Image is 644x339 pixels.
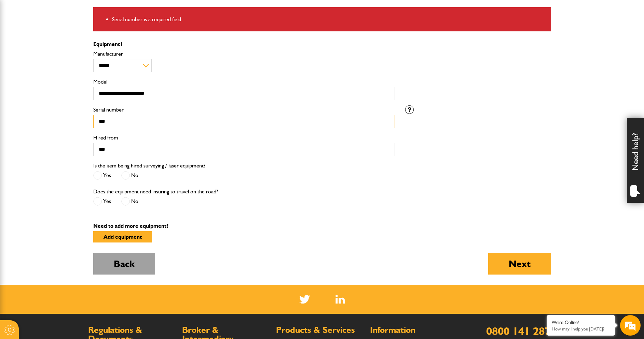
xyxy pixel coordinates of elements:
label: No [121,171,138,180]
li: Serial number is a required field [112,15,546,24]
label: Does the equipment need insuring to travel on the road? [93,189,218,194]
div: We're Online! [552,320,610,325]
a: 0800 141 2877 [486,324,556,338]
img: Linked In [335,295,345,304]
label: Yes [93,171,111,180]
div: Minimize live chat window [112,3,128,20]
em: Start Chat [93,210,124,219]
div: Chat with us now [36,38,115,47]
p: How may I help you today? [552,326,610,331]
div: Need help? [627,118,644,203]
label: No [121,197,138,206]
input: Enter your last name [9,63,125,78]
label: Manufacturer [93,51,395,57]
label: Hired from [93,135,395,141]
button: Back [93,253,155,275]
input: Enter your phone number [9,103,125,118]
label: Serial number [93,107,395,113]
button: Add equipment [93,231,152,242]
textarea: Type your message and hit 'Enter' [9,123,125,204]
label: Yes [93,197,111,206]
button: Next [488,253,551,275]
input: Enter your email address [9,83,125,98]
img: d_20077148190_company_1631870298795_20077148190 [12,38,29,47]
p: Need to add more equipment? [93,223,551,229]
label: Is the item being hired surveying / laser equipment? [93,163,205,168]
label: Model [93,79,395,85]
h2: Information [370,326,457,335]
h2: Products & Services [276,326,363,335]
span: 1 [120,41,123,47]
img: Twitter [299,295,310,304]
p: Equipment [93,42,395,47]
a: LinkedIn [335,295,345,304]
